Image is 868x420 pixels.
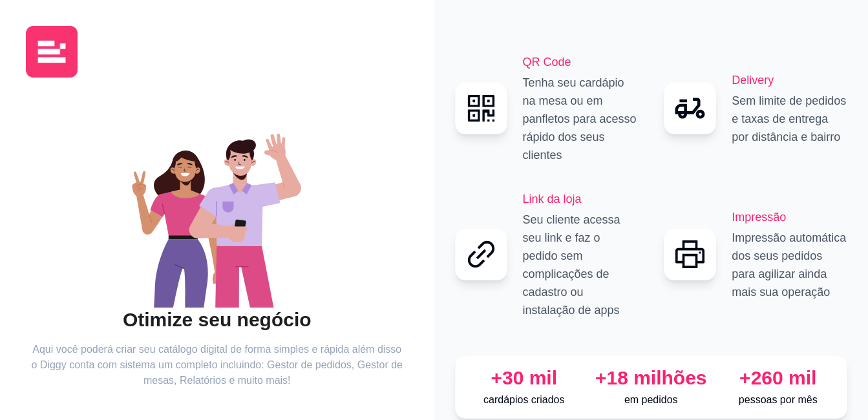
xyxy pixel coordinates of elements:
[466,392,583,408] p: cardápios criados
[31,308,403,332] h2: Otimize seu negócio
[466,366,583,390] div: +30 mil
[593,366,710,390] div: +18 milhões
[523,74,639,164] p: Tenha seu cardápio na mesa ou em panfletos para acesso rápido dos seus clientes
[593,392,710,408] p: em pedidos
[523,53,639,71] h2: QR Code
[732,92,847,146] p: Sem limite de pedidos e taxas de entrega por distância e bairro
[31,114,403,308] div: animation
[732,71,847,89] h2: Delivery
[523,190,639,208] h2: Link da loja
[720,366,837,390] div: +260 mil
[732,229,847,301] p: Impressão automática dos seus pedidos para agilizar ainda mais sua operação
[26,26,78,78] img: logo
[31,342,403,388] article: Aqui você poderá criar seu catálogo digital de forma simples e rápida além disso o Diggy conta co...
[732,208,847,226] h2: Impressão
[720,392,837,408] p: pessoas por mês
[523,211,639,319] p: Seu cliente acessa seu link e faz o pedido sem complicações de cadastro ou instalação de apps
